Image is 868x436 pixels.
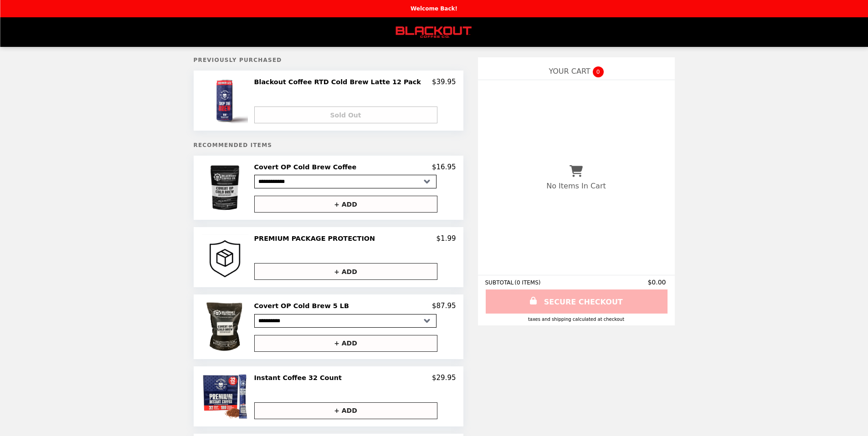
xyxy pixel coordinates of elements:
img: Blackout Coffee RTD Cold Brew Latte 12 Pack [202,78,250,123]
p: $39.95 [432,78,456,86]
p: No Items In Cart [546,182,606,190]
h5: Previously Purchased [194,57,463,63]
p: Welcome Back! [411,5,457,12]
span: SUBTOTAL [485,279,515,286]
button: + ADD [254,196,437,213]
span: 0 [593,66,604,77]
p: $1.99 [437,234,456,243]
p: $16.95 [432,163,456,171]
span: YOUR CART [549,67,590,76]
h2: Blackout Coffee RTD Cold Brew Latte 12 Pack [254,78,425,86]
h5: Recommended Items [194,142,463,148]
span: ( 0 ITEMS ) [514,279,540,286]
h2: Covert OP Cold Brew 5 LB [254,302,353,310]
select: Select a product variant [254,314,437,328]
img: Covert OP Cold Brew 5 LB [200,302,252,351]
button: + ADD [254,335,437,352]
img: PREMIUM PACKAGE PROTECTION [202,234,251,280]
div: Taxes and Shipping calculated at checkout [485,317,668,322]
img: Instant Coffee 32 Count [202,374,250,419]
select: Select a product variant [254,175,437,188]
img: Covert OP Cold Brew Coffee [200,163,252,213]
h2: PREMIUM PACKAGE PROTECTION [254,234,379,243]
p: $29.95 [432,374,456,382]
p: $87.95 [432,302,456,310]
h2: Covert OP Cold Brew Coffee [254,163,360,171]
h2: Instant Coffee 32 Count [254,374,345,382]
button: + ADD [254,402,437,419]
img: Brand Logo [396,23,473,41]
span: $0.00 [647,279,667,286]
button: + ADD [254,263,437,280]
